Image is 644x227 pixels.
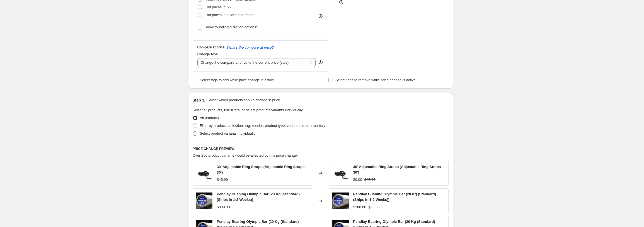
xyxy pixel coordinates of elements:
[197,45,225,50] h3: Compare at price
[335,78,416,82] span: Select tags to remove while price change is active
[353,177,362,182] div: $0.00
[205,13,254,17] span: End prices in a certain number
[332,193,349,209] img: Pendlay-Bushing-Olympic-Bar-MuscleDriver-106780724_80x.jpg
[193,108,303,112] span: Select all products, use filters, or select products variants individually
[196,165,212,182] img: 30_-Adjustable-Ring-Straps-Fringe-Sport-106777867_80x.jpg
[200,116,219,120] span: All products
[217,165,306,174] span: 30' Adjustable Ring Straps (Adjustable Ring Straps- 30')
[193,147,449,151] h6: PRICE CHANGE PREVIEW
[205,25,258,29] span: Show rounding direction options?
[200,124,325,128] span: Filter by product, collection, tag, vendor, product type, variant title, or inventory
[353,192,436,202] span: Pendlay Bushing Olympic Bar (20 Kg (Standard) (Ships in 1-2 Weeks))
[332,165,349,182] img: 30_-Adjustable-Ring-Straps-Fringe-Sport-106777867_80x.jpg
[318,60,323,65] div: help
[205,5,232,9] span: End prices in .99
[217,204,230,210] div: $388.00
[193,153,298,157] span: Over 250 product variants would be affected by this price change:
[207,97,280,103] p: Select which products should change in price
[353,165,442,174] span: 30' Adjustable Ring Straps (Adjustable Ring Straps- 30')
[200,78,274,82] span: Select tags to add while price change is active
[369,204,382,210] strike: $388.00
[196,193,212,209] img: Pendlay-Bushing-Olympic-Bar-MuscleDriver-106780724_80x.jpg
[217,177,228,182] div: $45.99
[193,97,205,103] h2: Step 3.
[197,52,218,56] span: Change type
[217,192,300,202] span: Pendlay Bushing Olympic Bar (20 Kg (Standard) (Ships in 1-2 Weeks))
[200,131,255,135] span: Select product variants individually
[353,204,366,210] div: $288.00
[227,45,274,50] button: What's the compare at price?
[364,177,376,182] strike: $45.99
